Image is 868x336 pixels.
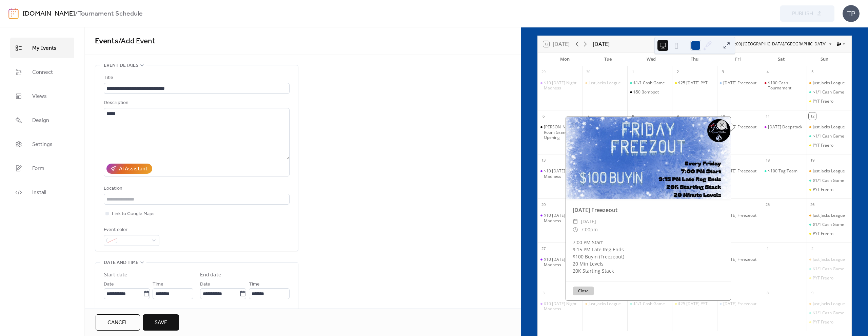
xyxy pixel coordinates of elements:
div: 19 [809,156,816,164]
div: $1/1 Cash Game [807,89,851,95]
div: 2 [809,245,816,252]
a: My Events [10,38,74,58]
div: Just Jacks League [589,301,621,307]
b: / [75,7,78,20]
div: 7:00 PM Start 9:15 PM Late Reg Ends $100 Buyin (Freezeout) 20 Min Levels 20K Starting Stack [566,239,731,274]
div: Start date [104,271,127,279]
span: Settings [32,139,53,150]
a: Connect [10,62,74,82]
div: Just Jacks League [807,124,851,130]
div: $10 [DATE] Night Madness [544,213,580,223]
div: [PERSON_NAME]'s Room Grand Opening [544,124,580,140]
div: Just Jacks League [807,80,851,86]
div: $10 Monday Night Madness [538,213,583,223]
div: Just Jacks League [813,257,845,262]
a: Design [10,110,74,130]
a: Events [95,34,118,49]
div: Title [104,74,288,82]
div: PYT Freeroll [813,319,835,325]
div: End date [200,271,221,279]
span: Date [104,280,114,289]
button: Save [143,314,179,331]
div: Friday Freezeout [717,168,762,174]
div: Wed [630,52,673,66]
div: 3 [719,68,727,76]
div: 10 [719,112,727,120]
span: Time [153,280,163,289]
div: $100 Tag Team [762,168,807,174]
div: $1/1 Cash Game [807,222,851,227]
div: Sun [803,52,846,66]
div: $1/1 Cash Game [813,133,844,139]
span: Install [32,187,46,198]
div: PYT Freeroll [813,99,835,104]
div: $100 Tag Team [768,168,797,174]
div: Thu [673,52,716,66]
div: $100 Cash Tournament [768,80,804,91]
span: All day [112,308,125,316]
div: $100 Cash Tournament [762,80,807,91]
span: Form [32,163,44,174]
div: [DATE] Freezeout [723,257,756,262]
div: Just Jacks League [807,257,851,262]
div: 12 [809,112,816,120]
span: Link to Google Maps [112,210,155,218]
div: 25 [764,201,771,208]
button: Cancel [96,314,140,331]
div: $1/1 Cash Game [807,310,851,316]
div: Just Jacks League [813,168,845,174]
div: $1/1 Cash Game [813,222,844,227]
div: $10 Monday Night Madness [538,257,583,267]
div: $10 [DATE] Night Madness [544,257,580,267]
div: PYT Freeroll [807,143,851,148]
div: Mon [543,52,587,66]
div: 5 [809,68,816,76]
div: $1/1 Cash Game [633,80,665,86]
span: Event details [104,62,138,70]
div: $10 [DATE] Night Madness [544,301,580,312]
div: $10 Monday Night Madness [538,168,583,179]
div: Friday Freezeout [717,213,762,218]
a: Views [10,86,74,106]
div: Saturday Deepstack [762,124,807,130]
div: 8 [629,112,637,120]
div: 11 [764,112,771,120]
span: Save [155,319,167,327]
div: $1/1 Cash Game [813,178,844,183]
div: Just Jacks League [813,213,845,218]
span: Cancel [107,319,128,327]
div: Fri [716,52,759,66]
div: PYT Freeroll [807,275,851,281]
div: Friday Freezeout [717,301,762,307]
div: 2 [674,68,682,76]
span: Date and time [104,259,138,267]
div: PYT Freeroll [813,187,835,192]
div: $10 [DATE] Night Madness [544,168,580,179]
div: $1/1 Cash Game [807,266,851,272]
div: Just Jacks League [807,301,851,307]
div: $25 Thursday PYT [672,301,717,307]
div: 26 [809,201,816,208]
div: $1/1 Cash Game [627,301,672,307]
div: PYT Freeroll [807,187,851,192]
div: $1/1 Cash Game [807,133,851,139]
div: [DATE] Freezeout [723,301,756,307]
a: Form [10,158,74,178]
div: Just Jacks League [813,124,845,130]
span: My Events [32,43,57,54]
span: Connect [32,67,53,78]
div: PYT Freeroll [813,275,835,281]
div: 8 [764,289,771,297]
div: Bobby's Room Grand Opening [538,124,583,140]
div: Just Jacks League [583,301,627,307]
div: [DATE] [593,40,610,48]
div: 3 [540,289,547,297]
div: $1/1 Cash Game [807,178,851,183]
div: Friday Freezeout [717,80,762,86]
div: [DATE] Freezeout [723,124,756,130]
div: $1/1 Cash Game [813,266,844,272]
div: 29 [540,68,547,76]
div: 30 [585,68,592,76]
div: [DATE] Deepstack [768,124,802,130]
a: [DOMAIN_NAME] [23,7,75,20]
